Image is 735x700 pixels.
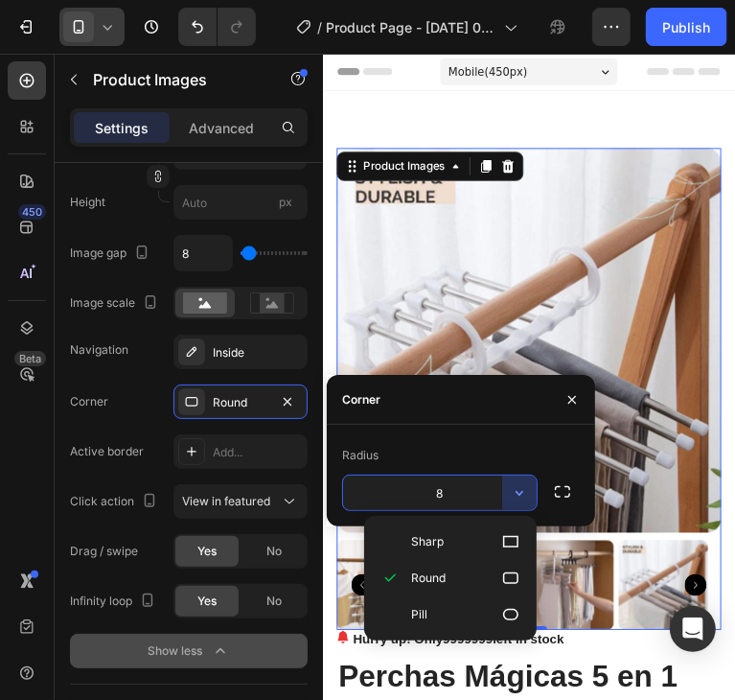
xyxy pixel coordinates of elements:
button: View in featured [173,484,308,519]
label: Height [70,194,105,211]
div: Round [213,394,268,411]
div: Image scale [70,291,162,316]
div: Undo/Redo [178,8,256,46]
p: Advanced [189,118,254,138]
div: Inside [213,344,303,362]
input: px [173,185,308,220]
div: 450 [18,204,46,220]
p: Hurry up! Only left in stock [32,603,252,623]
span: px [279,195,292,209]
div: Click action [70,489,161,515]
div: Add... [213,444,303,461]
div: Open Intercom Messenger [670,606,716,652]
input: Auto [174,236,232,270]
span: View in featured [182,494,270,508]
div: Radius [342,447,379,464]
div: Drag / swipe [70,543,138,560]
button: Carousel Next Arrow [379,545,402,568]
div: Show less [149,642,230,661]
span: Mobile ( 450 px) [131,10,214,29]
div: Beta [14,351,46,366]
span: No [266,593,282,610]
input: Auto [343,476,537,510]
div: Product Images [38,109,131,127]
span: / [317,17,322,37]
button: Publish [646,8,726,46]
span: 9999999 [126,605,178,620]
span: Yes [197,593,217,610]
div: Navigation [70,341,128,359]
p: Product Images [93,68,256,91]
div: Active border [70,443,144,460]
span: Round [411,570,446,587]
div: Corner [70,393,108,410]
button: Carousel Back Arrow [30,545,53,568]
span: Sharp [411,533,444,550]
p: Settings [95,118,149,138]
div: Publish [662,17,710,37]
span: No [266,543,282,560]
span: Product Page - [DATE] 09:21:05 [326,17,496,37]
div: Image gap [70,241,153,267]
span: Pill [411,606,427,623]
span: Yes [197,543,217,560]
div: Corner [342,391,380,408]
button: Show less [70,634,308,668]
div: Infinity loop [70,589,159,615]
